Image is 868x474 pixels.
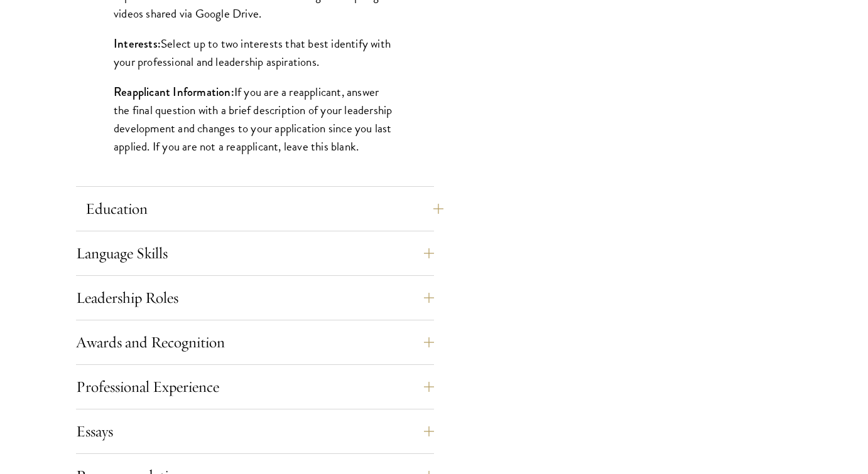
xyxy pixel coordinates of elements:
[114,35,161,52] strong: Interests:
[76,238,434,268] button: Language Skills
[76,372,434,402] button: Professional Experience
[85,194,443,224] button: Education
[114,83,396,155] p: If you are a reapplicant, answer the final question with a brief description of your leadership d...
[114,83,234,100] strong: Reapplicant Information:
[76,327,434,357] button: Awards and Recognition
[76,416,434,446] button: Essays
[114,34,396,71] p: Select up to two interests that best identify with your professional and leadership aspirations.
[76,283,434,313] button: Leadership Roles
